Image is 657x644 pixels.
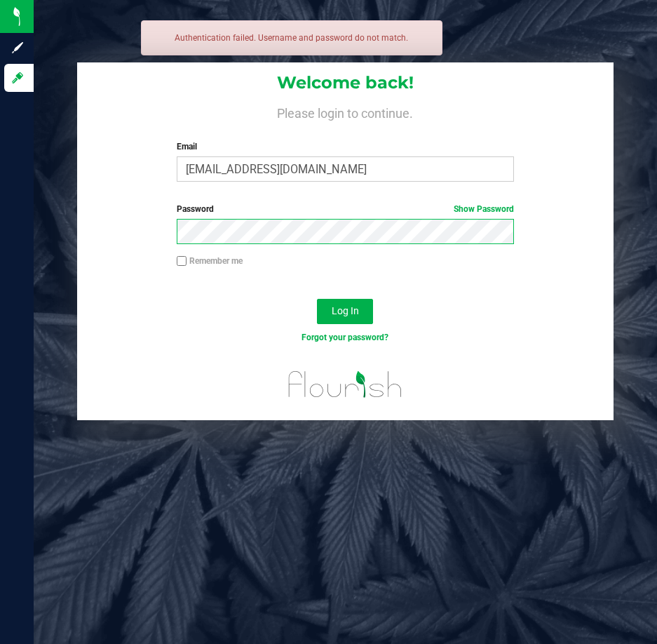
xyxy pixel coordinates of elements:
[141,20,442,55] div: Authentication failed. Username and password do not match.
[317,299,373,324] button: Log In
[177,256,187,266] input: Remember me
[177,204,214,214] span: Password
[77,74,614,92] h1: Welcome back!
[302,333,388,342] a: Forgot your password?
[454,204,514,214] a: Show Password
[177,140,514,153] label: Email
[278,359,412,410] img: flourish_logo.svg
[11,41,25,55] inline-svg: Sign up
[77,104,614,121] h4: Please login to continue.
[177,255,243,267] label: Remember me
[332,305,359,316] span: Log In
[11,71,25,85] inline-svg: Log in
